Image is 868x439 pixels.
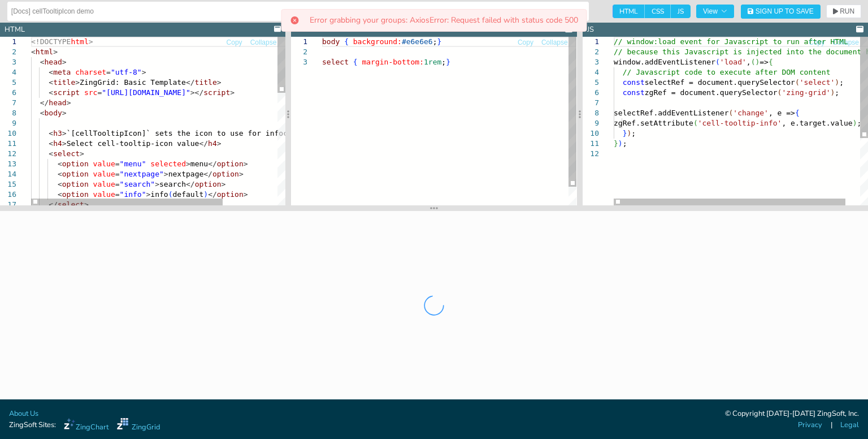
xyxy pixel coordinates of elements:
span: Copy [809,39,824,46]
span: html [71,37,88,46]
span: search [159,180,186,188]
span: head [44,58,62,66]
span: <!DOCTYPE [31,37,71,46]
span: option [217,190,244,199]
span: > [239,170,244,178]
span: ) [755,58,759,66]
span: > [244,190,248,199]
span: > [164,170,168,178]
span: < [58,170,62,178]
div: 8 [583,108,599,118]
div: 9 [583,118,599,128]
span: 'cell-tooltip-info' [697,119,782,127]
span: ) [203,190,208,199]
div: 2 [583,47,599,57]
span: ; [622,139,627,148]
span: ></ [190,88,203,97]
button: Copy [226,37,243,48]
div: 7 [583,98,599,108]
span: RUN [840,8,854,15]
span: "nextpage" [120,170,164,178]
span: ) [830,88,835,97]
span: background: [353,37,402,46]
span: ZingGrid: Basic Template [80,78,186,87]
span: "[URL][DOMAIN_NAME]" [102,88,190,97]
span: < [49,88,53,97]
span: HTML [613,5,645,18]
span: } [446,58,451,66]
span: < [49,139,53,148]
div: CSS [296,24,310,35]
span: < [40,58,45,66]
button: Sign Up to Save [741,5,821,19]
div: 1 [291,37,307,47]
span: option [212,170,239,178]
span: = [115,170,120,178]
span: const [622,78,644,87]
div: 3 [291,57,307,67]
div: HTML [5,24,25,35]
span: `[cellTooltipIcon]` sets the icon to use for info [67,129,284,137]
button: View [696,5,734,18]
span: ) [627,129,631,137]
span: } [622,129,627,137]
span: < [49,78,53,87]
div: checkbox-group [613,5,691,18]
button: Collapse [541,37,568,48]
span: // because this Javascript is injected into the do [614,48,835,56]
span: Collapse [250,39,277,46]
a: ZingGrid [117,418,160,433]
a: About Us [9,408,38,419]
span: > [80,149,84,158]
span: , [746,58,750,66]
a: Legal [840,420,859,431]
span: menu [190,160,208,168]
span: ( [750,58,755,66]
div: 3 [583,57,599,67]
span: selectRef = document.querySelector [644,78,795,87]
span: </ [186,180,195,188]
a: ZingChart [64,418,108,433]
span: CSS [645,5,671,18]
span: View [703,8,727,15]
span: < [49,68,53,76]
span: JS [671,5,691,18]
span: select [53,149,80,158]
span: info [150,190,168,199]
a: Privacy [798,420,822,431]
span: > [230,88,235,97]
span: h4 [53,139,62,148]
span: Sign Up to Save [756,8,814,15]
span: 'change' [733,109,769,117]
div: JS [587,24,594,35]
span: 'load' [720,58,747,66]
span: ; [631,129,636,137]
span: 1rem [424,58,441,66]
span: body [322,37,340,46]
span: h3 [53,129,62,137]
span: { [769,58,773,66]
span: selectRef.addEventListener [614,109,729,117]
div: 4 [583,67,599,78]
span: Select cell-tooltip-icon value [67,139,199,148]
span: < [58,190,62,199]
span: = [97,88,102,97]
span: </ [208,160,217,168]
span: "search" [120,180,155,188]
span: > [62,139,67,148]
span: h4 [208,139,217,148]
input: Untitled Demo [11,2,585,20]
span: } [614,139,618,148]
span: ZingSoft Sites: [9,420,56,431]
span: Collapse [832,39,859,46]
span: "menu" [120,160,146,168]
span: ; [433,37,437,46]
span: body [44,109,62,117]
span: select [322,58,349,66]
span: < [58,160,62,168]
span: > [62,109,67,117]
span: ( [693,119,698,127]
span: zgRef.setAttribute [614,119,693,127]
span: margin-bottom: [362,58,424,66]
span: ; [835,88,839,97]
